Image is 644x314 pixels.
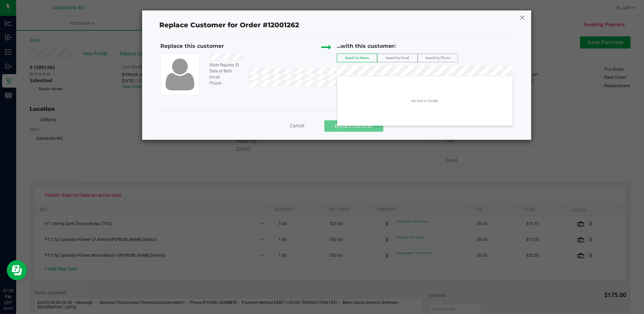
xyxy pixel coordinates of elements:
[162,57,198,92] img: user-icon.png
[386,56,409,60] span: Search by Email
[324,120,383,132] button: Replace Customer
[204,62,249,68] div: State Registry ID
[204,74,249,80] div: Email
[425,56,450,60] span: Search by Phone
[337,43,396,49] span: ...with this customer:
[7,260,27,280] iframe: Resource center
[160,43,224,49] span: Replace this customer
[290,123,304,128] span: Cancel
[345,56,369,60] span: Search by Name
[204,68,249,74] div: Date of Birth
[408,95,442,107] div: NO DATA FOUND
[155,20,303,31] span: Replace Customer for Order #12001262
[204,80,249,86] div: Phone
